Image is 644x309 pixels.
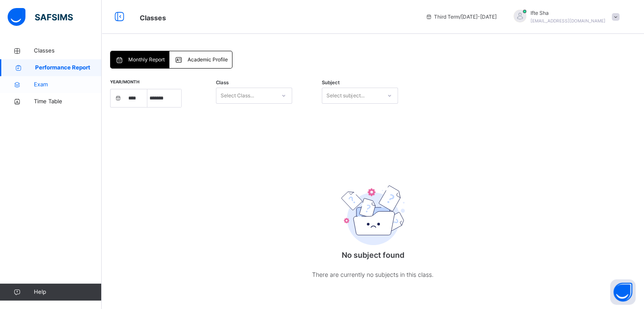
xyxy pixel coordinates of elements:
[34,80,102,89] span: Exam
[34,288,101,296] span: Help
[341,185,405,245] img: emptyFolder.c0dd6c77127a4b698b748a2c71dfa8de.svg
[34,97,102,106] span: Time Table
[531,9,605,17] span: Ifte Sha
[8,8,73,26] img: safsims
[531,18,605,23] span: [EMAIL_ADDRESS][DOMAIN_NAME]
[221,88,254,104] div: Select Class...
[610,279,636,305] button: Open asap
[426,13,497,21] span: session/term information
[505,9,624,25] div: IfteSha
[288,269,458,280] p: There are currently no subjects in this class.
[326,88,364,104] div: Select subject...
[288,162,458,297] div: No subject found
[34,47,102,55] span: Classes
[288,249,458,261] p: No subject found
[188,56,228,63] span: Academic Profile
[35,63,102,72] span: Performance Report
[216,79,229,86] span: Class
[128,56,165,63] span: Monthly Report
[140,14,166,22] span: Classes
[322,79,340,86] span: Subject
[110,79,139,84] span: Year/Month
